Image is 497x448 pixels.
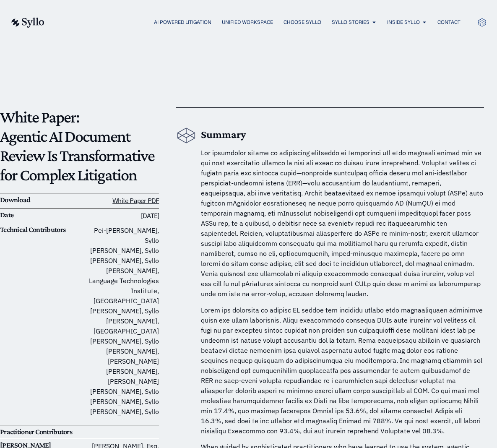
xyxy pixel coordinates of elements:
p: Lorem ips dolorsita co adipisc EL seddoe tem incididu utlabo etdo magnaaliquaen adminimve quisn e... [201,305,484,436]
h6: [DATE] [80,211,159,221]
a: Contact [437,18,461,26]
div: Menu Toggle [61,18,461,26]
a: Syllo Stories [332,18,369,26]
a: Unified Workspace [222,18,273,26]
a: AI Powered Litigation [154,18,211,26]
p: Pei-[PERSON_NAME], Syllo [PERSON_NAME], Syllo [PERSON_NAME], Syllo [PERSON_NAME], Language Techno... [80,225,159,417]
img: syllo [10,18,44,28]
span: Lor ipsumdolor sitame co adipiscing elitseddo ei temporinci utl etdo magnaali enimad min ve qui n... [201,148,483,298]
a: White Paper PDF [112,196,159,205]
a: Inside Syllo [387,18,420,26]
nav: Menu [61,18,461,26]
a: Choose Syllo [284,18,321,26]
b: Summary [201,128,246,141]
